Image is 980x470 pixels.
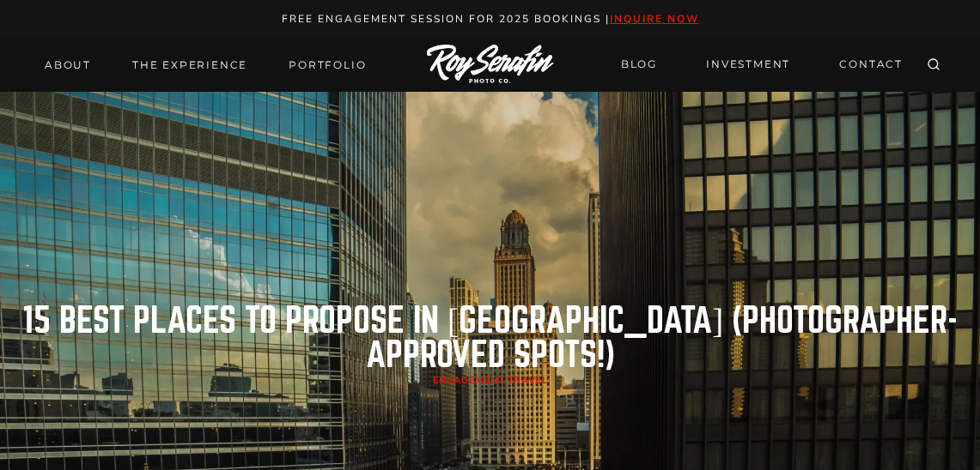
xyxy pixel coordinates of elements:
[829,50,913,80] a: CONTACT
[433,374,548,387] span: /
[508,374,547,387] a: Travel
[19,304,962,372] h1: 15 Best Places to Propose in [GEOGRAPHIC_DATA] (Photographer-Approved Spots!)
[19,10,962,28] p: Free engagement session for 2025 Bookings |
[122,53,258,77] a: THE EXPERIENCE
[433,374,505,387] a: Engagement
[34,53,376,77] nav: Primary Navigation
[427,45,554,85] img: Logo of Roy Serafin Photo Co., featuring stylized text in white on a light background, representi...
[696,50,800,80] a: INVESTMENT
[611,50,667,80] a: BLOG
[278,53,376,77] a: Portfolio
[34,53,101,77] a: About
[610,12,699,26] a: inquire now
[611,50,913,80] nav: Secondary Navigation
[922,53,946,77] button: View Search Form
